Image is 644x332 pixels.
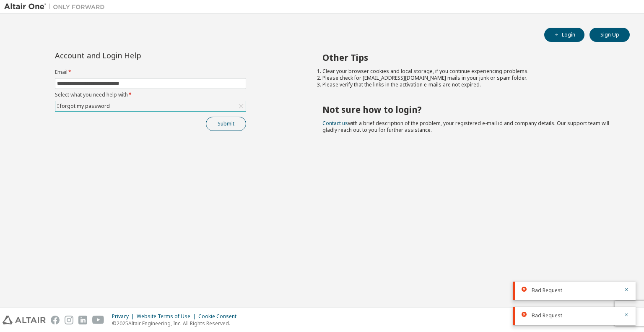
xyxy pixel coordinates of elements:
[3,316,46,324] img: altair_logo.svg
[55,101,246,111] div: I forgot my password
[322,104,615,115] h2: Not sure how to login?
[589,28,630,42] button: Sign Up
[532,287,562,294] span: Bad Request
[4,3,109,11] img: Altair One
[55,52,208,59] div: Account and Login Help
[198,313,241,320] div: Cookie Consent
[65,316,73,324] img: instagram.svg
[322,120,348,127] a: Contact us
[51,316,60,324] img: facebook.svg
[206,117,246,131] button: Submit
[322,52,615,63] h2: Other Tips
[92,316,104,324] img: youtube.svg
[78,316,87,324] img: linkedin.svg
[322,120,609,133] span: with a brief description of the problem, your registered e-mail id and company details. Our suppo...
[322,81,615,88] li: Please verify that the links in the activation e-mails are not expired.
[322,75,615,81] li: Please check for [EMAIL_ADDRESS][DOMAIN_NAME] mails in your junk or spam folder.
[112,320,241,327] p: © 2025 Altair Engineering, Inc. All Rights Reserved.
[55,91,246,98] label: Select what you need help with
[322,68,615,75] li: Clear your browser cookies and local storage, if you continue experiencing problems.
[112,313,137,320] div: Privacy
[137,313,198,320] div: Website Terms of Use
[56,102,111,111] div: I forgot my password
[544,28,584,42] button: Login
[532,312,562,319] span: Bad Request
[55,69,246,76] label: Email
